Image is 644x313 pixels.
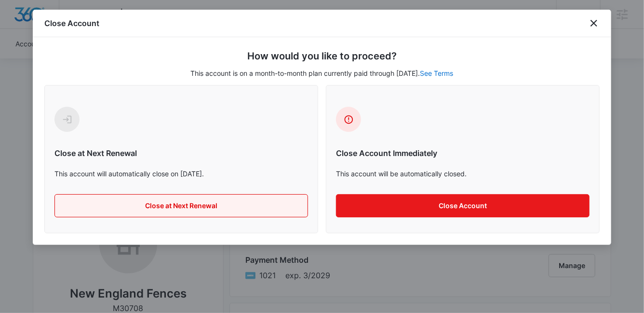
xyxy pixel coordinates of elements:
button: Close at Next Renewal [54,194,308,217]
h1: Close Account [44,17,99,29]
button: Close Account [336,194,590,217]
h6: Close Account Immediately [336,147,590,159]
h6: Close at Next Renewal [54,147,308,159]
button: close [588,17,600,29]
p: This account will automatically close on [DATE]. [54,169,308,179]
h5: How would you like to proceed? [44,49,600,63]
a: See Terms [420,69,454,77]
p: This account will be automatically closed. [336,169,590,179]
p: This account is on a month-to-month plan currently paid through [DATE]. [44,68,600,78]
